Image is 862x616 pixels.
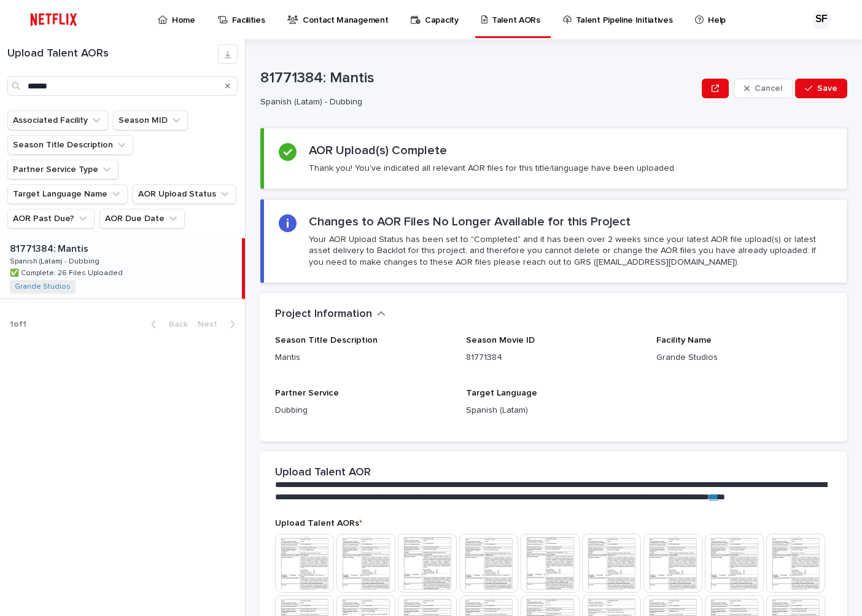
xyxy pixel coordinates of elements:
[309,163,676,174] p: Thank you! You've indicated all relevant AOR files for this title/language have been uploaded.
[7,209,95,228] button: AOR Past Due?
[10,241,91,255] p: 81771384: Mantis
[656,351,833,364] p: Grande Studios
[260,97,692,107] p: Spanish (Latam) - Dubbing
[309,214,631,229] h2: Changes to AOR Files No Longer Available for this Project
[7,135,133,155] button: Season Title Description
[656,336,712,345] span: Facility Name
[113,111,188,130] button: Season MID
[275,308,372,321] h2: Project Information
[7,184,128,204] button: Target Language Name
[7,160,118,179] button: Partner Service Type
[466,389,537,397] span: Target Language
[161,320,188,329] span: Back
[755,84,782,93] span: Cancel
[193,319,245,330] button: Next
[275,404,451,417] p: Dubbing
[466,336,535,345] span: Season Movie ID
[795,79,847,98] button: Save
[7,76,238,96] input: Search
[466,351,642,364] p: 81771384
[275,389,339,397] span: Partner Service
[309,143,447,158] h2: AOR Upload(s) Complete
[10,255,102,266] p: Spanish (Latam) - Dubbing
[309,234,832,268] p: Your AOR Upload Status has been set to "Completed" and it has been over 2 weeks since your latest...
[275,519,362,528] span: Upload Talent AORs
[7,111,108,130] button: Associated Facility
[10,267,125,278] p: ✅ Complete: 26 Files Uploaded
[15,283,71,291] a: Grande Studios
[260,69,697,87] p: 81771384: Mantis
[141,319,193,330] button: Back
[275,466,371,480] h2: Upload Talent AOR
[734,79,793,98] button: Cancel
[99,209,185,228] button: AOR Due Date
[275,351,451,364] p: Mantis
[133,184,236,204] button: AOR Upload Status
[275,336,378,345] span: Season Title Description
[466,404,642,417] p: Spanish (Latam)
[817,84,837,93] span: Save
[7,47,218,61] h1: Upload Talent AORs
[275,308,386,321] button: Project Information
[812,10,831,29] div: SF
[25,7,83,32] img: ifQbXi3ZQGMSEF7WDB7W
[198,320,225,329] span: Next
